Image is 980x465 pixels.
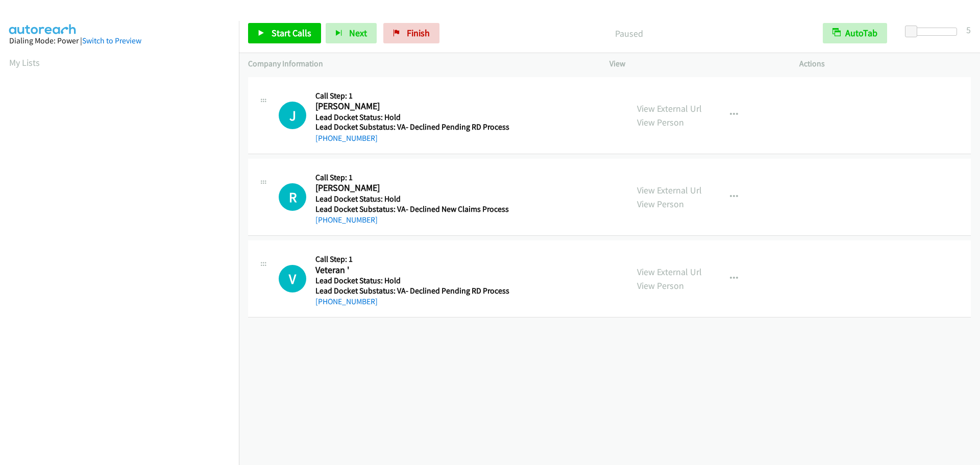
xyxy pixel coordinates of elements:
h5: Call Step: 1 [315,173,509,183]
a: Finish [383,23,439,43]
h5: Lead Docket Substatus: VA- Declined Pending RD Process [315,286,509,296]
div: 5 [966,23,971,37]
div: The call is yet to be attempted [279,102,306,129]
div: Delay between calls (in seconds) [910,28,957,36]
h5: Lead Docket Substatus: VA- Declined New Claims Process [315,204,509,214]
a: View External Url [637,266,702,278]
a: [PHONE_NUMBER] [315,297,378,306]
h5: Lead Docket Status: Hold [315,194,509,204]
h5: Lead Docket Substatus: VA- Declined Pending RD Process [315,122,509,132]
a: Switch to Preview [82,36,141,45]
p: Paused [453,27,804,40]
p: Actions [799,58,971,70]
h1: V [279,265,306,292]
a: View Person [637,198,684,210]
h5: Lead Docket Status: Hold [315,112,509,123]
span: Start Calls [272,27,311,39]
button: AutoTab [823,23,887,43]
h1: J [279,102,306,129]
a: View External Url [637,184,702,196]
span: Finish [407,27,430,39]
a: My Lists [9,57,40,68]
h2: [PERSON_NAME] [315,182,505,194]
h5: Call Step: 1 [315,254,509,264]
div: Dialing Mode: Power | [9,35,230,47]
div: The call is yet to be attempted [279,265,306,292]
div: The call is yet to be attempted [279,183,306,211]
h5: Call Step: 1 [315,91,509,101]
a: View Person [637,280,684,291]
h1: R [279,183,306,211]
span: Next [349,27,367,39]
p: Company Information [248,58,591,70]
h2: [PERSON_NAME] [315,101,505,112]
a: View External Url [637,103,702,114]
a: [PHONE_NUMBER] [315,215,378,225]
h5: Lead Docket Status: Hold [315,276,509,286]
button: Next [326,23,377,43]
p: View [609,58,781,70]
a: View Person [637,116,684,128]
h2: Veteran ' [315,264,505,276]
a: Start Calls [248,23,321,43]
a: [PHONE_NUMBER] [315,133,378,143]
